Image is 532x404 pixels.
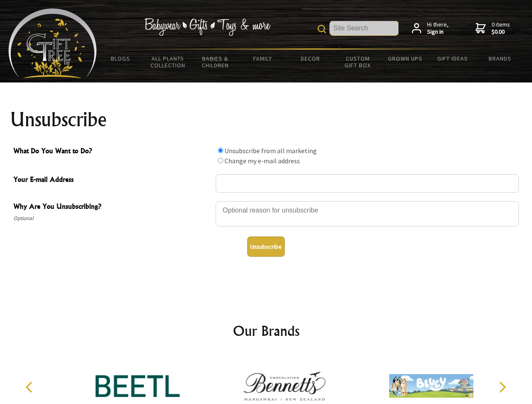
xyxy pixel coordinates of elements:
label: Unsubscribe from all marketing [225,146,317,155]
img: Babyware - Gifts - Toys and more... [8,8,97,78]
img: Babywear - Gifts - Toys & more [144,18,270,36]
a: Grown Ups [381,50,429,67]
a: Decor [286,50,334,67]
input: What Do You Want to Do? [218,148,223,153]
strong: Sign in [427,28,449,36]
input: Site Search [330,21,398,35]
textarea: Why Are You Unsubscribing? [216,201,519,226]
img: product search [318,25,326,33]
span: 0 items [492,21,510,36]
span: Optional [13,213,211,223]
button: Next [493,378,511,396]
span: Hi there, [427,21,449,36]
a: Brands [476,50,524,67]
span: What Do You Want to Do? [13,146,211,158]
h1: Unsubscribe [10,109,522,130]
button: Unsubscribe [247,237,285,257]
a: 0 items$0.00 [476,21,510,36]
strong: $0.00 [492,28,510,36]
a: Hi there,Sign in [412,21,449,36]
button: Previous [21,378,40,396]
label: Change my e-mail address [225,157,300,165]
a: All Plants Collection [144,50,192,74]
a: Babies & Children [192,50,239,74]
h2: Our Brands [17,321,516,341]
a: Family [239,50,287,67]
span: Why Are You Unsubscribing? [13,201,211,213]
a: Gift Ideas [429,50,476,67]
a: Custom Gift Box [334,50,382,74]
input: What Do You Want to Do? [218,158,223,163]
span: Your E-mail Address [13,174,211,186]
a: BLOGS [97,50,144,67]
input: Your E-mail Address [216,174,519,193]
